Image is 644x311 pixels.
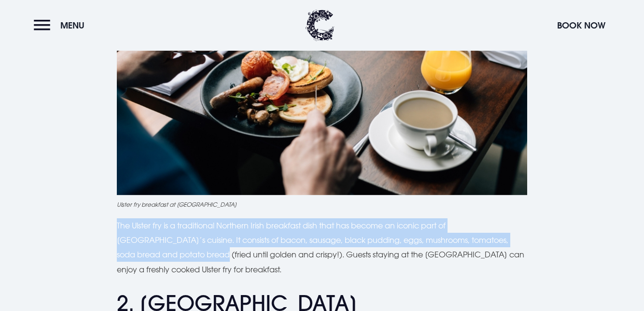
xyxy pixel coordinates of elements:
[306,10,335,41] img: Clandeboye Lodge
[34,15,89,36] button: Menu
[117,200,527,209] figcaption: Ulster fry breakfast at [GEOGRAPHIC_DATA]
[552,15,610,36] button: Book Now
[60,20,84,31] span: Menu
[117,218,527,277] p: The Ulster fry is a traditional Northern Irish breakfast dish that has become an iconic part of [...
